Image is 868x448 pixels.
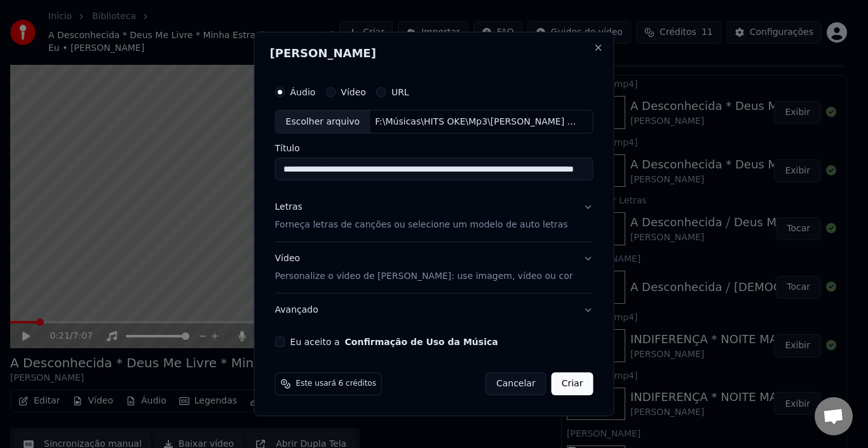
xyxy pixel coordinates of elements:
label: Eu aceito a [290,337,498,346]
div: Vídeo [275,253,573,283]
p: Personalize o vídeo de [PERSON_NAME]: use imagem, vídeo ou cor [275,270,573,283]
span: Este usará 6 créditos [296,379,376,389]
label: URL [391,88,409,97]
button: Cancelar [485,372,546,395]
label: Áudio [290,88,316,97]
div: F:\Músicas\HITS OKE\Mp3\[PERSON_NAME] e Yara Tchê - Essa Paixão Virou Chiclete ⧸ Diga Sim Pra Mim... [370,116,586,128]
button: Criar [552,372,593,395]
label: Vídeo [341,88,366,97]
label: Título [275,144,593,153]
h2: [PERSON_NAME] [270,48,599,59]
button: VídeoPersonalize o vídeo de [PERSON_NAME]: use imagem, vídeo ou cor [275,243,593,294]
button: LetrasForneça letras de canções ou selecione um modelo de auto letras [275,191,593,242]
div: Letras [275,201,302,214]
button: Avançado [275,294,593,327]
p: Forneça letras de canções ou selecione um modelo de auto letras [275,219,568,232]
div: Escolher arquivo [276,111,370,133]
button: Eu aceito a [345,337,498,346]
